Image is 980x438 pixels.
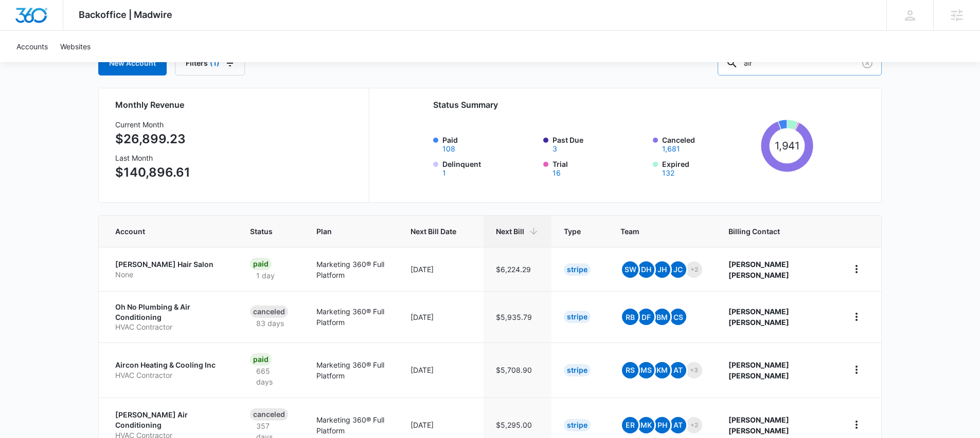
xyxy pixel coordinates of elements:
[638,417,654,433] span: MK
[670,362,686,378] span: AT
[654,362,670,378] span: KM
[622,309,638,325] span: RB
[728,415,789,435] strong: [PERSON_NAME] [PERSON_NAME]
[250,408,288,421] div: Canceled
[622,261,638,278] span: SW
[316,259,386,280] p: Marketing 360® Full Platform
[398,291,484,342] td: [DATE]
[662,135,757,153] label: Canceled
[553,159,647,177] label: Trial
[848,309,865,325] button: home
[250,306,288,318] div: Canceled
[496,226,524,237] span: Next Bill
[728,360,789,380] strong: [PERSON_NAME] [PERSON_NAME]
[250,366,292,387] p: 665 days
[553,169,561,177] button: Trial
[728,307,789,327] strong: [PERSON_NAME] [PERSON_NAME]
[250,258,272,270] div: Paid
[654,261,670,278] span: JH
[654,309,670,325] span: BM
[115,153,190,163] h3: Last Month
[79,9,172,20] span: Backoffice | Madwire
[728,226,824,237] span: Billing Contact
[662,159,757,177] label: Expired
[115,226,210,237] span: Account
[620,226,689,237] span: Team
[484,342,551,397] td: $5,708.90
[564,263,591,276] div: Stripe
[686,362,702,378] span: +3
[10,31,54,62] a: Accounts
[564,226,581,237] span: Type
[442,159,537,177] label: Delinquent
[638,362,654,378] span: MS
[442,135,537,153] label: Paid
[622,362,638,378] span: RS
[250,318,290,329] p: 83 days
[553,145,557,153] button: Past Due
[670,417,686,433] span: AT
[859,55,876,71] button: Clear
[442,145,455,153] button: Paid
[115,360,225,380] a: Aircon Heating & Cooling IncHVAC Contractor
[175,51,245,75] button: Filters(1)
[115,302,225,322] p: Oh No Plumbing & Air Conditioning
[484,247,551,291] td: $6,224.29
[210,60,220,67] span: (1)
[564,364,591,376] div: Stripe
[115,410,225,430] p: [PERSON_NAME] Air Conditioning
[442,169,446,177] button: Delinquent
[250,270,281,281] p: 1 day
[316,226,386,237] span: Plan
[774,139,799,152] tspan: 1,941
[115,270,225,280] p: None
[115,259,225,270] p: [PERSON_NAME] Hair Salon
[848,261,865,277] button: home
[98,51,167,75] a: New Account
[398,247,484,291] td: [DATE]
[564,311,591,323] div: Stripe
[564,419,591,431] div: Stripe
[662,169,674,177] button: Expired
[115,322,225,332] p: HVAC Contractor
[433,99,813,111] h2: Status Summary
[115,163,190,182] p: $140,896.61
[622,417,638,433] span: ER
[250,226,277,237] span: Status
[115,360,225,370] p: Aircon Heating & Cooling Inc
[411,226,456,237] span: Next Bill Date
[316,306,386,328] p: Marketing 360® Full Platform
[638,261,654,278] span: DH
[115,370,225,380] p: HVAC Contractor
[718,51,882,75] input: Search
[115,259,225,279] a: [PERSON_NAME] Hair SalonNone
[553,135,647,153] label: Past Due
[115,130,190,148] p: $26,899.23
[686,417,702,433] span: +2
[638,309,654,325] span: DF
[728,260,789,279] strong: [PERSON_NAME] [PERSON_NAME]
[316,359,386,381] p: Marketing 360® Full Platform
[54,31,97,62] a: Websites
[115,99,357,111] h2: Monthly Revenue
[670,261,686,278] span: JC
[848,361,865,378] button: home
[115,302,225,332] a: Oh No Plumbing & Air ConditioningHVAC Contractor
[654,417,670,433] span: PH
[662,145,680,153] button: Canceled
[250,353,272,366] div: Paid
[670,309,686,325] span: CS
[484,291,551,342] td: $5,935.79
[686,261,702,278] span: +2
[316,414,386,436] p: Marketing 360® Full Platform
[848,416,865,433] button: home
[398,342,484,397] td: [DATE]
[115,119,190,130] h3: Current Month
